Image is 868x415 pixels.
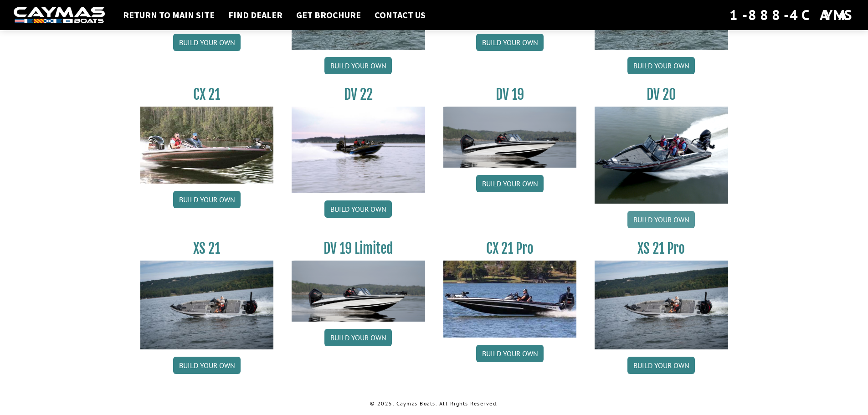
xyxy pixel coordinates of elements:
a: Get Brochure [292,9,365,21]
h3: DV 19 Limited [292,240,425,257]
a: Build your own [476,34,544,51]
a: Contact Us [370,9,430,21]
img: dv-19-ban_from_website_for_caymas_connect.png [292,261,425,322]
a: Find Dealer [224,9,287,21]
h3: DV 20 [595,86,728,103]
img: white-logo-c9c8dbefe5ff5ceceb0f0178aa75bf4bb51f6bca0971e226c86eb53dfe498488.png [14,7,105,24]
h3: XS 21 Pro [595,240,728,257]
img: CX21_thumb.jpg [140,107,274,183]
p: © 2025. Caymas Boats. All Rights Reserved. [140,400,728,408]
a: Build your own [627,57,695,74]
a: Build your own [627,211,695,228]
h3: DV 19 [443,86,577,103]
h3: CX 21 [140,86,274,103]
a: Build your own [173,34,241,51]
a: Build your own [324,329,392,346]
a: Build your own [476,345,544,362]
img: XS_21_thumbnail.jpg [140,261,274,349]
img: dv-19-ban_from_website_for_caymas_connect.png [443,107,577,168]
a: Build your own [173,191,241,208]
a: Build your own [324,57,392,74]
img: DV22_original_motor_cropped_for_caymas_connect.jpg [292,107,425,193]
img: DV_20_from_website_for_caymas_connect.png [595,107,728,204]
div: 1-888-4CAYMAS [729,5,854,25]
h3: XS 21 [140,240,274,257]
h3: DV 22 [292,86,425,103]
img: CX-21Pro_thumbnail.jpg [443,261,577,337]
a: Build your own [173,357,241,374]
img: XS_21_thumbnail.jpg [595,261,728,349]
a: Build your own [476,175,544,192]
a: Build your own [627,357,695,374]
h3: CX 21 Pro [443,240,577,257]
a: Build your own [324,200,392,218]
a: Return to main site [118,9,219,21]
